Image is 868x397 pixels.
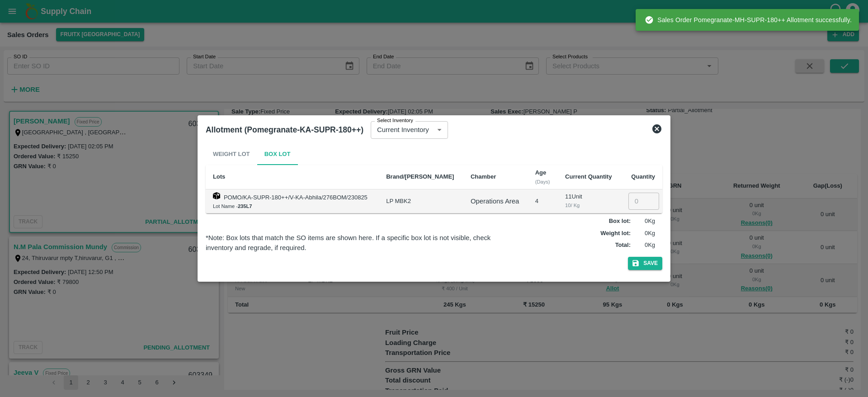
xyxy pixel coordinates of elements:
p: 0 Kg [632,217,655,226]
div: *Note: Box lots that match the SO items are shown here. If a specific box lot is not visible, che... [206,233,510,253]
div: Operations Area [471,196,521,206]
b: Quantity [631,173,655,180]
label: Total : [615,241,631,250]
b: Lots [213,173,225,180]
p: 0 Kg [632,241,655,250]
img: box [213,192,220,199]
button: Box Lot [257,143,298,165]
input: 0 [628,193,659,210]
td: 4 [528,189,558,213]
b: 235L7 [238,203,252,209]
div: Sales Order Pomegranate-MH-SUPR-180++ Allotment successfully. [645,12,852,28]
div: 10 / Kg [565,201,613,209]
b: Age [535,169,547,176]
div: (Days) [535,178,551,186]
label: Select Inventory [377,117,413,124]
b: Allotment (Pomegranate-KA-SUPR-180++) [206,125,363,134]
label: Box lot : [609,217,631,226]
td: POMO/KA-SUPR-180++/V-KA-Abhila/276BOM/230825 [206,189,379,213]
button: Save [628,257,662,270]
p: Current Inventory [377,125,429,135]
b: Brand/[PERSON_NAME] [386,173,454,180]
p: 0 Kg [632,229,655,238]
b: Chamber [471,173,496,180]
b: Current Quantity [565,173,612,180]
td: 11 Unit [558,189,621,213]
td: LP MBK2 [379,189,463,213]
div: Lot Name - [213,202,372,210]
label: Weight lot : [600,229,631,238]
